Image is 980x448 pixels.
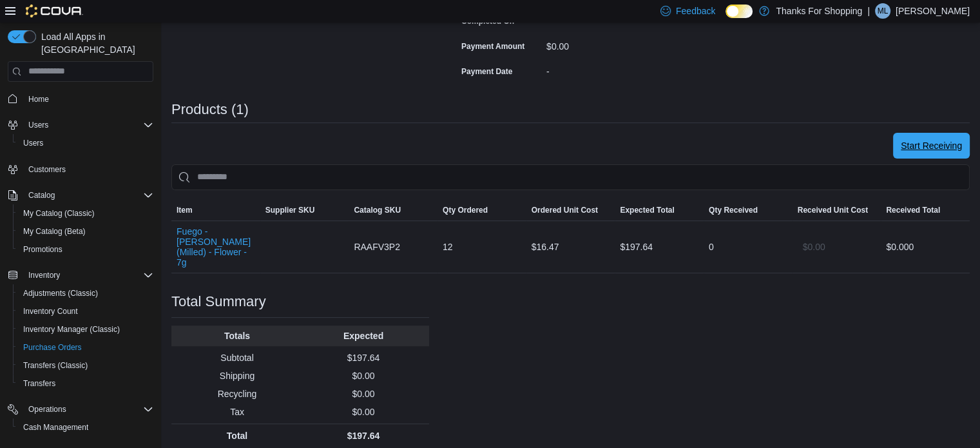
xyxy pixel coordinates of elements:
button: Inventory [3,266,159,284]
span: Operations [23,402,153,417]
button: Transfers (Classic) [13,356,159,375]
button: Adjustments (Classic) [13,284,159,302]
button: Inventory [23,268,65,283]
button: Qty Received [704,200,793,220]
p: [PERSON_NAME] [896,3,970,19]
span: Start Receiving [901,139,962,152]
span: Users [23,138,43,148]
div: $0.00 [546,36,719,52]
span: Catalog SKU [354,205,401,215]
div: $197.64 [615,234,704,260]
span: Customers [28,164,66,175]
button: Fuego - [PERSON_NAME] (Milled) - Flower - 7g [177,226,255,268]
img: Cova [26,5,83,17]
span: Ordered Unit Cost [532,205,598,215]
a: My Catalog (Classic) [18,206,100,221]
p: Total [177,429,298,442]
span: $0.00 [803,240,825,253]
span: Users [18,135,153,151]
button: Received Total [881,200,970,220]
span: Dark Mode [725,18,726,19]
button: Catalog [3,186,159,204]
button: Customers [3,160,159,179]
button: Users [13,134,159,152]
span: Supplier SKU [265,205,315,215]
button: Supplier SKU [260,200,349,220]
h3: Products (1) [171,102,249,117]
span: Promotions [18,242,153,257]
span: Cash Management [18,420,153,435]
span: Inventory Count [23,306,78,317]
p: Expected [303,329,424,342]
a: Customers [23,162,71,177]
div: $16.47 [526,234,615,260]
button: Inventory Count [13,302,159,320]
p: $0.00 [303,405,424,418]
span: Home [23,91,153,107]
span: Home [28,94,49,104]
span: My Catalog (Classic) [18,206,153,221]
span: Purchase Orders [23,342,82,353]
span: Users [28,120,48,130]
span: Received Unit Cost [798,205,868,215]
span: Purchase Orders [18,340,153,355]
span: Users [23,117,153,133]
div: Mike Lysack [875,3,890,19]
button: My Catalog (Beta) [13,222,159,240]
p: Totals [177,329,298,342]
button: Purchase Orders [13,338,159,356]
span: My Catalog (Beta) [18,224,153,239]
a: My Catalog (Beta) [18,224,91,239]
span: My Catalog (Beta) [23,226,86,237]
span: RAAFV3P2 [354,239,400,255]
label: Payment Amount [461,41,524,52]
span: Adjustments (Classic) [18,286,153,301]
button: Item [171,200,260,220]
p: $197.64 [303,351,424,364]
span: My Catalog (Classic) [23,208,95,219]
p: Recycling [177,387,298,400]
span: Expected Total [620,205,674,215]
button: $0.00 [798,234,831,260]
button: Operations [23,402,72,417]
button: Home [3,90,159,108]
button: Received Unit Cost [793,200,881,220]
a: Inventory Count [18,304,83,319]
span: Adjustments (Classic) [23,288,98,298]
span: Transfers [18,376,153,391]
span: Operations [28,404,66,414]
span: Transfers (Classic) [23,360,88,371]
button: Start Receiving [893,133,970,159]
span: Qty Ordered [443,205,488,215]
button: Transfers [13,375,159,393]
span: Catalog [23,188,153,203]
span: Item [177,205,193,215]
p: | [867,3,870,19]
a: Inventory Manager (Classic) [18,322,125,337]
p: $0.00 [303,369,424,382]
input: Dark Mode [725,5,753,18]
button: Users [23,117,53,133]
button: Qty Ordered [437,200,526,220]
button: Operations [3,400,159,418]
a: Cash Management [18,420,93,435]
a: Transfers (Classic) [18,358,93,373]
a: Users [18,135,48,151]
p: Tax [177,405,298,418]
span: Inventory Manager (Classic) [23,324,120,335]
a: Promotions [18,242,68,257]
span: Catalog [28,190,55,200]
div: $0.00 0 [886,239,965,255]
span: Customers [23,161,153,177]
button: Expected Total [615,200,704,220]
button: Inventory Manager (Classic) [13,320,159,338]
span: Inventory Manager (Classic) [18,322,153,337]
span: Transfers (Classic) [18,358,153,373]
span: Received Total [886,205,940,215]
p: $0.00 [303,387,424,400]
a: Purchase Orders [18,340,87,355]
span: Qty Received [709,205,758,215]
span: Transfers [23,378,55,389]
p: Thanks For Shopping [776,3,862,19]
span: Promotions [23,244,62,255]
